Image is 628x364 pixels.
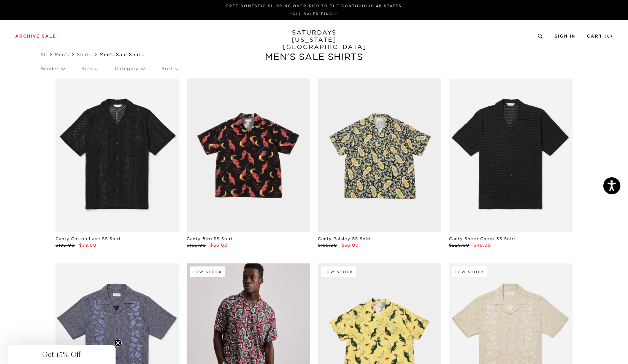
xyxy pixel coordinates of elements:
span: $195.00 [56,243,75,248]
small: 0 [607,35,610,38]
div: Low Stock [452,266,487,277]
a: Sign In [555,34,576,38]
div: Get 15% OffClose teaser [8,345,116,364]
span: $45.00 [474,243,491,248]
a: Men's [55,52,69,57]
a: SATURDAYS[US_STATE][GEOGRAPHIC_DATA] [283,29,346,50]
p: Gender [40,60,64,77]
span: Get 15% Off [42,350,81,359]
a: Canty Sheer Check SS Shirt [449,236,515,241]
a: Cart (0) [587,34,613,38]
div: Low Stock [190,266,225,277]
a: Canty Paisley SS Shirt [318,236,371,241]
a: Canty Bird SS Shirt [187,236,233,241]
a: Canty Cotton Lace SS Shirt [56,236,121,241]
p: Sort [162,60,178,77]
div: Low Stock [321,266,356,277]
a: All [40,52,47,57]
p: Size [81,60,98,77]
p: *ALL SALES FINAL* [18,11,610,17]
a: Archive Sale [15,34,56,38]
span: $165.00 [318,243,337,248]
span: $39.00 [79,243,97,248]
span: $66.00 [341,243,359,248]
p: FREE DOMESTIC SHIPPING OVER $150 TO THE CONTIGUOUS 48 STATES [18,3,610,9]
span: $225.00 [449,243,469,248]
button: Close teaser [114,339,122,347]
span: $66.00 [210,243,228,248]
p: Category [115,60,144,77]
a: Shirts [77,52,92,57]
span: Men's Sale Shirts [100,52,144,57]
span: $165.00 [187,243,206,248]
